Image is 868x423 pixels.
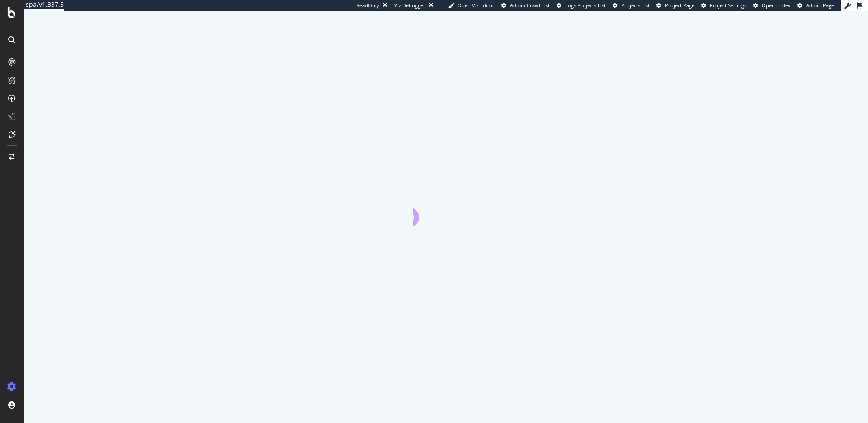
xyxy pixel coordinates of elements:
a: Admin Crawl List [501,2,550,9]
span: Project Page [665,2,694,9]
span: Admin Crawl List [510,2,550,9]
div: Viz Debugger: [394,2,427,9]
div: ReadOnly: [356,2,381,9]
span: Open in dev [762,2,791,9]
span: Project Settings [710,2,746,9]
a: Project Page [656,2,694,9]
span: Logs Projects List [565,2,606,9]
span: Open Viz Editor [458,2,495,9]
a: Admin Page [797,2,834,9]
a: Projects List [613,2,650,9]
a: Logs Projects List [557,2,606,9]
span: Projects List [621,2,650,9]
a: Project Settings [701,2,746,9]
a: Open in dev [753,2,791,9]
a: Open Viz Editor [448,2,495,9]
span: Admin Page [806,2,834,9]
div: animation [413,193,478,226]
